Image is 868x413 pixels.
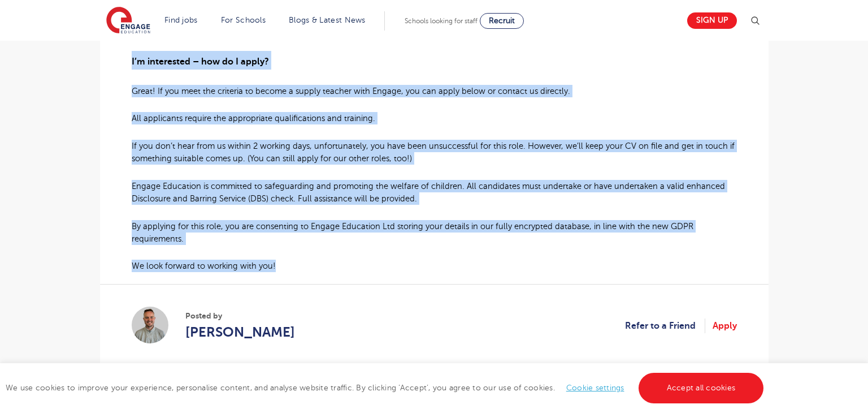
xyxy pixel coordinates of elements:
a: For Schools [221,16,266,24]
a: [PERSON_NAME] [185,322,295,342]
img: Engage Education [106,7,150,35]
a: Recruit [480,13,524,29]
span: I’m interested – how do I apply? [132,57,269,67]
a: Find jobs [164,16,198,24]
span: Engage Education is committed to safeguarding and promoting the welfare of children. All candidat... [132,182,725,203]
span: All applicants require the appropriate qualifications and training. [132,114,375,123]
a: Sign up [687,12,737,29]
span: Recruit [489,16,515,25]
a: Accept all cookies [639,373,764,403]
span: By applying for this role, you are consenting to Engage Education Ltd storing your details in our... [132,222,693,243]
a: Refer to a Friend [625,319,705,333]
a: Apply [713,319,737,333]
span: We use cookies to improve your experience, personalise content, and analyse website traffic. By c... [6,384,766,392]
span: Posted by [185,310,295,322]
a: Cookie settings [566,384,624,392]
span: Great! If you meet the criteria to become a supply teacher with Engage, you can apply below or co... [132,87,570,96]
span: Schools looking for staff [405,17,478,25]
a: Blogs & Latest News [289,16,366,24]
span: We look forward to working with you! [132,261,276,270]
span: If you don’t hear from us within 2 working days, unfortunately, you have been unsuccessful for th... [132,141,735,163]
